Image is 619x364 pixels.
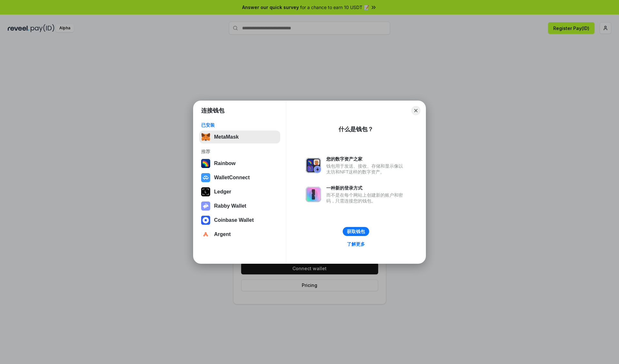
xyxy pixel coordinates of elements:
[201,107,224,114] h1: 连接钱包
[214,231,231,237] div: Argent
[199,185,280,198] button: Ledger
[201,149,278,154] div: 推荐
[214,217,254,223] div: Coinbase Wallet
[343,240,369,248] a: 了解更多
[199,200,280,212] button: Rabby Wallet
[201,133,210,142] img: svg+xml,%3Csvg%20fill%3D%22none%22%20height%3D%2233%22%20viewBox%3D%220%200%2035%2033%22%20width%...
[347,241,365,247] div: 了解更多
[199,171,280,184] button: WalletConnect
[347,229,365,234] div: 获取钱包
[343,227,369,236] button: 获取钱包
[326,192,406,204] div: 而不是在每个网站上创建新的账户和密码，只需连接您的钱包。
[306,158,321,173] img: svg+xml,%3Csvg%20xmlns%3D%22http%3A%2F%2Fwww.w3.org%2F2000%2Fsvg%22%20fill%3D%22none%22%20viewBox...
[326,156,406,162] div: 您的数字资产之家
[201,216,210,225] img: svg+xml,%3Csvg%20width%3D%2228%22%20height%3D%2228%22%20viewBox%3D%220%200%2028%2028%22%20fill%3D...
[339,125,373,133] div: 什么是钱包？
[214,203,246,209] div: Rabby Wallet
[199,157,280,170] button: Rainbow
[214,134,239,140] div: MetaMask
[306,187,321,202] img: svg+xml,%3Csvg%20xmlns%3D%22http%3A%2F%2Fwww.w3.org%2F2000%2Fsvg%22%20fill%3D%22none%22%20viewBox...
[411,106,420,115] button: Close
[201,202,210,211] img: svg+xml,%3Csvg%20xmlns%3D%22http%3A%2F%2Fwww.w3.org%2F2000%2Fsvg%22%20fill%3D%22none%22%20viewBox...
[326,163,406,175] div: 钱包用于发送、接收、存储和显示像以太坊和NFT这样的数字资产。
[199,131,280,143] button: MetaMask
[201,230,210,239] img: svg+xml,%3Csvg%20width%3D%2228%22%20height%3D%2228%22%20viewBox%3D%220%200%2028%2028%22%20fill%3D...
[201,159,210,168] img: svg+xml,%3Csvg%20width%3D%22120%22%20height%3D%22120%22%20viewBox%3D%220%200%20120%20120%22%20fil...
[201,187,210,196] img: svg+xml,%3Csvg%20xmlns%3D%22http%3A%2F%2Fwww.w3.org%2F2000%2Fsvg%22%20width%3D%2228%22%20height%3...
[201,122,278,128] div: 已安装
[214,161,236,166] div: Rainbow
[201,173,210,182] img: svg+xml,%3Csvg%20width%3D%2228%22%20height%3D%2228%22%20viewBox%3D%220%200%2028%2028%22%20fill%3D...
[214,175,250,181] div: WalletConnect
[214,189,231,195] div: Ledger
[326,185,406,191] div: 一种新的登录方式
[199,214,280,227] button: Coinbase Wallet
[199,228,280,241] button: Argent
